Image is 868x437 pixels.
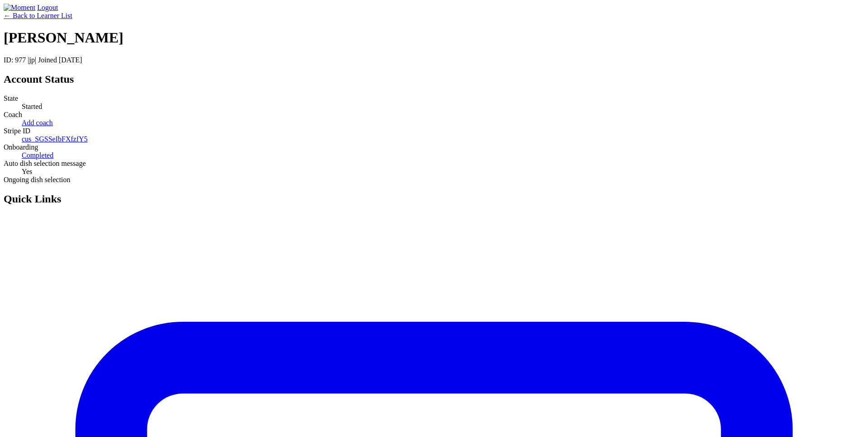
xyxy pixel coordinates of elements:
[4,29,864,46] h1: [PERSON_NAME]
[22,135,88,143] a: cus_SGSSeIbFXfzfY5
[4,176,864,184] dt: Ongoing dish selection
[4,94,864,103] dt: State
[4,160,864,168] dt: Auto dish selection message
[4,111,864,119] dt: Coach
[37,4,58,11] a: Logout
[4,127,864,135] dt: Stripe ID
[4,143,864,151] dt: Onboarding
[4,4,35,12] img: Moment
[4,73,864,85] h2: Account Status
[22,119,53,127] a: Add coach
[29,56,35,64] span: jp
[4,193,864,205] h2: Quick Links
[4,56,864,64] p: ID: 977 | | Joined [DATE]
[22,103,42,110] span: Started
[22,168,32,175] span: Yes
[22,151,53,159] a: Completed
[4,12,72,19] a: ← Back to Learner List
